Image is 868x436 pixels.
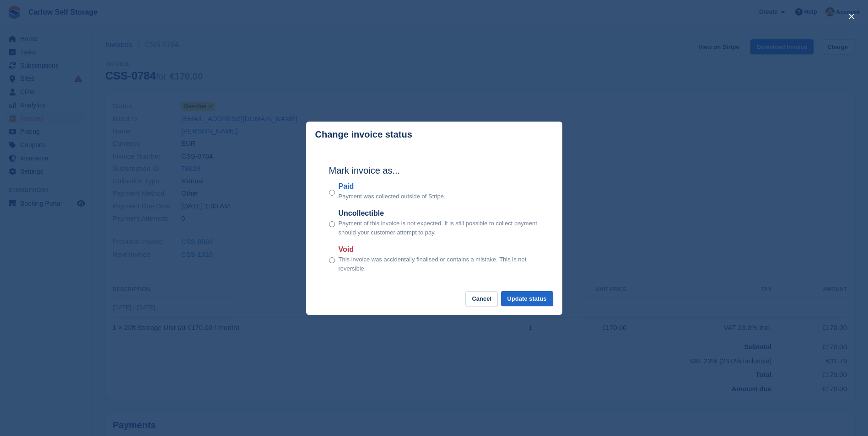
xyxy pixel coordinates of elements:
label: Uncollectible [339,208,539,219]
p: Payment was collected outside of Stripe. [339,192,446,201]
label: Void [339,244,539,255]
h2: Mark invoice as... [329,164,539,177]
p: Payment of this invoice is not expected. It is still possible to collect payment should your cust... [339,219,539,237]
label: Paid [339,181,446,192]
p: This invoice was accidentally finalised or contains a mistake. This is not reversible. [339,255,539,273]
p: Change invoice status [315,129,412,140]
button: Cancel [465,291,498,306]
button: Update status [501,291,553,306]
button: close [844,9,859,24]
